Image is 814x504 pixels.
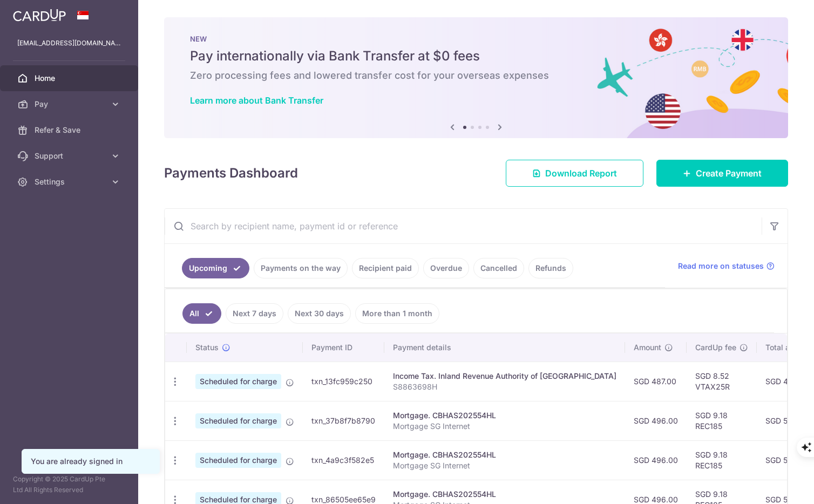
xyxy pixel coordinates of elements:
[303,362,384,401] td: txn_13fc959c250
[190,95,323,106] a: Learn more about Bank Transfer
[393,449,616,460] div: Mortgage. CBHAS202554HL
[13,9,66,22] img: CardUp
[393,489,616,500] div: Mortgage. CBHAS202554HL
[352,258,419,278] a: Recipient paid
[190,47,762,65] h5: Pay internationally via Bank Transfer at $0 fees
[678,261,775,271] a: Read more on statuses
[393,382,616,392] p: S8863698H
[696,167,762,180] span: Create Payment
[165,209,762,243] input: Search by recipient name, payment id or reference
[195,453,281,468] span: Scheduled for charge
[687,362,757,401] td: SGD 8.52 VTAX25R
[765,342,801,353] span: Total amt.
[393,371,616,382] div: Income Tax. Inland Revenue Authority of [GEOGRAPHIC_DATA]
[35,99,106,110] span: Pay
[634,342,661,353] span: Amount
[506,160,643,187] a: Download Report
[625,362,687,401] td: SGD 487.00
[384,333,625,362] th: Payment details
[31,456,151,467] div: You are already signed in
[35,73,106,84] span: Home
[656,160,788,187] a: Create Payment
[528,258,573,278] a: Refunds
[303,333,384,362] th: Payment ID
[687,440,757,480] td: SGD 9.18 REC185
[625,440,687,480] td: SGD 496.00
[355,303,439,324] a: More than 1 month
[254,258,348,278] a: Payments on the way
[625,401,687,440] td: SGD 496.00
[473,258,524,278] a: Cancelled
[545,167,617,180] span: Download Report
[393,421,616,432] p: Mortgage SG Internet
[190,35,762,43] p: NEW
[164,17,788,138] img: Bank transfer banner
[195,342,219,353] span: Status
[687,401,757,440] td: SGD 9.18 REC185
[195,374,281,389] span: Scheduled for charge
[695,342,736,353] span: CardUp fee
[226,303,283,324] a: Next 7 days
[393,460,616,471] p: Mortgage SG Internet
[303,440,384,480] td: txn_4a9c3f582e5
[35,125,106,135] span: Refer & Save
[17,38,121,49] p: [EMAIL_ADDRESS][DOMAIN_NAME]
[288,303,351,324] a: Next 30 days
[303,401,384,440] td: txn_37b8f7b8790
[195,413,281,428] span: Scheduled for charge
[423,258,469,278] a: Overdue
[35,176,106,187] span: Settings
[182,303,221,324] a: All
[190,69,762,82] h6: Zero processing fees and lowered transfer cost for your overseas expenses
[35,151,106,161] span: Support
[393,410,616,421] div: Mortgage. CBHAS202554HL
[182,258,249,278] a: Upcoming
[164,164,298,183] h4: Payments Dashboard
[678,261,764,271] span: Read more on statuses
